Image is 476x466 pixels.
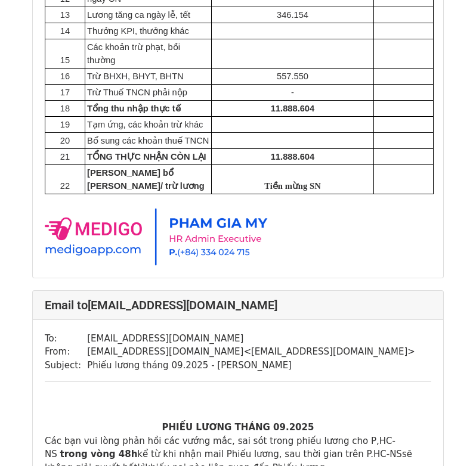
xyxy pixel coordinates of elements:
[212,165,374,194] td: Tiền mừng SN
[85,117,212,133] td: Tạm ứng, các khoản trừ khác
[212,7,374,23] td: 346.154
[85,39,212,69] td: Các khoản trừ phạt, bồi thường
[373,449,402,459] span: HC-NS
[45,23,85,39] td: 14
[85,7,212,23] td: Lương tăng ca ngày lễ, tết
[45,117,85,133] td: 19
[212,101,374,117] td: 11.888.604
[45,39,85,69] td: 15
[45,359,87,372] td: Subject:
[45,101,85,117] td: 18
[45,298,431,312] h4: Email to [EMAIL_ADDRESS][DOMAIN_NAME]
[416,409,476,466] div: Tiện ích trò chuyện
[85,133,212,149] td: Bổ sung các khoản thuế TNCN
[45,69,85,85] td: 16
[45,165,85,194] td: 22
[45,133,85,149] td: 20
[87,332,415,346] td: [EMAIL_ADDRESS][DOMAIN_NAME]
[85,69,212,85] td: Trừ BHXH, BHYT, BHTN
[212,85,374,101] td: -
[45,208,361,266] img: AIorK4zFxmpFg3lK4NUx18qxxBlY27CrfeXzFqnWzyDQIMV5Q5Y0H8pRAAIq2CkPGv5vuzpp_PMVtm5QGsiL
[45,149,85,165] td: 21
[85,101,212,117] td: Tổng thu nhập thực tế
[85,85,212,101] td: Trừ Thuế TNCN phải nộp
[60,449,138,459] b: trong vòng 48h
[87,168,205,191] b: [PERSON_NAME] bổ [PERSON_NAME]/ trừ lương
[85,23,212,39] td: Thưởng KPI, thưởng khác
[45,345,87,359] td: From:
[416,409,476,466] iframe: Chat Widget
[45,85,85,101] td: 17
[87,359,415,372] td: Phiếu lương tháng 09.2025 - [PERSON_NAME]
[212,69,374,85] td: 557.550
[212,149,374,165] td: 11.888.604
[45,436,395,460] span: HC-NS
[85,149,212,165] td: TỔNG THỰC NHẬN CÒN LẠI
[45,7,85,23] td: 13
[87,345,415,359] td: [EMAIL_ADDRESS][DOMAIN_NAME] < [EMAIL_ADDRESS][DOMAIN_NAME] >
[45,332,87,346] td: To:
[162,422,314,433] b: PHIẾU LƯƠNG THÁNG 09.2025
